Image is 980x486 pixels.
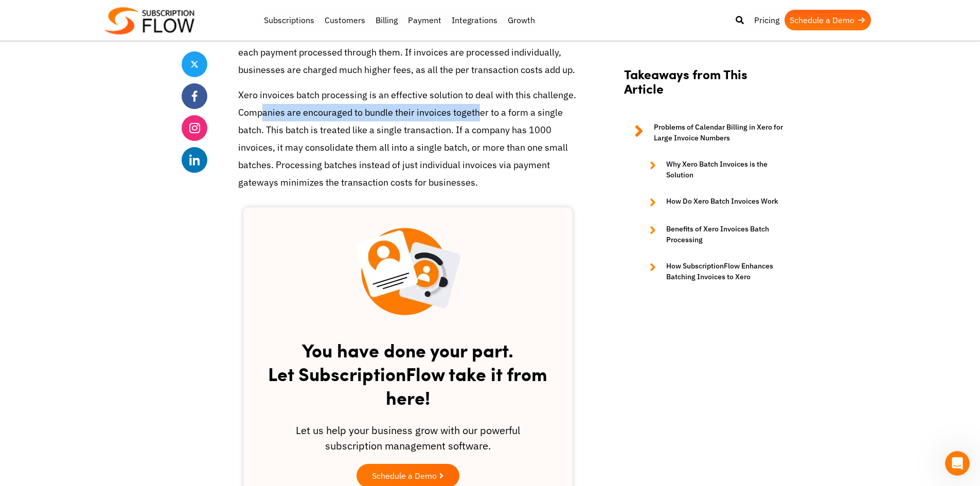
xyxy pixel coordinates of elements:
[370,10,403,30] a: Billing
[639,224,789,245] a: Benefits of Xero Invoices Batch Processing
[624,122,789,143] a: Problems of Calendar Billing in Xero for Large Invoice Numbers
[503,10,540,30] a: Growth
[259,10,319,30] a: Subscriptions
[624,66,789,106] h2: Takeaways from This Article
[355,228,460,315] img: blog-inner scetion
[319,10,370,30] a: Customers
[238,86,578,192] p: Xero invoices batch processing is an effective solution to deal with this challenge. Companies ar...
[447,10,503,30] a: Integrations
[749,10,785,30] a: Pricing
[639,159,789,181] a: Why Xero Batch Invoices is the Solution
[372,472,437,480] span: Schedule a Demo
[264,423,552,464] div: Let us help your business grow with our powerful subscription management software.
[785,10,871,30] a: Schedule a Demo
[639,196,789,208] a: How Do Xero Batch Invoices Work
[104,7,194,34] img: Subscriptionflow
[639,261,789,282] a: How SubscriptionFlow Enhances Batching Invoices to Xero
[945,451,970,476] iframe: Intercom live chat
[264,328,552,412] h2: You have done your part. Let SubscriptionFlow take it from here!
[403,10,447,30] a: Payment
